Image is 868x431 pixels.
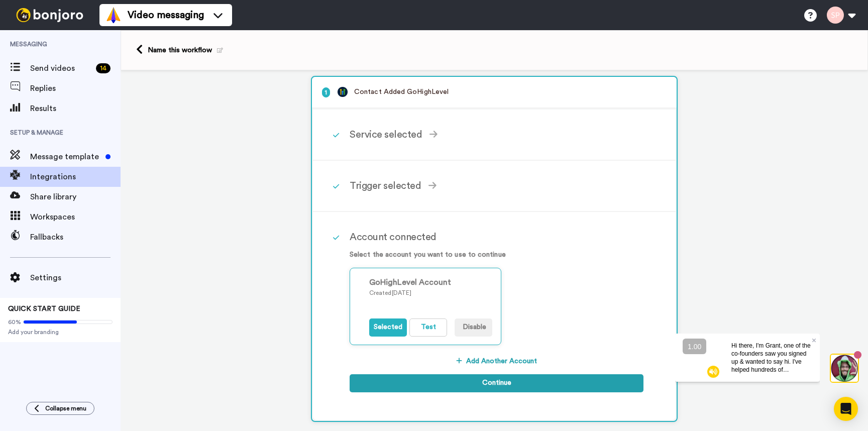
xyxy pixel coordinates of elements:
[30,102,121,115] span: Results
[26,402,94,415] button: Collapse menu
[30,211,121,223] span: Workspaces
[100,58,108,66] img: tab_keywords_by_traffic_grey.svg
[30,62,92,74] span: Send videos
[12,8,87,22] img: bj-logo-header-white.svg
[128,8,204,22] span: Video messaging
[30,191,121,203] span: Share library
[8,328,113,336] span: Add your branding
[16,16,24,24] img: logo_orange.svg
[26,26,111,34] div: Domain: [DOMAIN_NAME]
[369,276,492,288] div: GoHighLevel Account
[45,404,86,412] span: Collapse menu
[322,87,667,97] p: Contact Added GoHighLevel
[350,230,643,245] div: Account connected
[56,9,136,88] span: Hi there, I'm Grant, one of the co-founders saw you signed up & wanted to say hi. I've helped hun...
[313,161,676,212] div: Trigger selected
[350,178,643,193] div: Trigger selected
[96,63,111,73] div: 14
[28,16,49,24] div: v 4.0.25
[1,2,28,29] img: 3183ab3e-59ed-45f6-af1c-10226f767056-1659068401.jpg
[834,397,858,421] div: Open Intercom Messenger
[369,288,492,297] p: Created [DATE]
[350,250,643,260] p: Select the account you want to use to continue
[30,151,101,163] span: Message template
[111,59,169,66] div: Keywords by Traffic
[148,45,223,55] div: Name this workflow
[338,87,348,97] img: logo_gohighlevel.png
[30,231,121,243] span: Fallbacks
[30,82,121,94] span: Replies
[27,58,35,66] img: tab_domain_overview_orange.svg
[350,352,643,370] button: Add Another Account
[350,127,643,142] div: Service selected
[32,32,44,44] img: mute-white.svg
[409,318,447,337] button: Test
[30,272,121,284] span: Settings
[38,59,90,66] div: Domain Overview
[16,26,24,34] img: website_grey.svg
[8,305,80,312] span: QUICK START GUIDE
[455,318,492,337] button: Disable
[369,318,407,337] button: Selected
[350,374,643,392] button: Continue
[30,171,121,183] span: Integrations
[322,87,330,97] span: 1
[8,318,21,326] span: 60%
[313,110,676,161] div: Service selected
[105,7,122,23] img: vm-color.svg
